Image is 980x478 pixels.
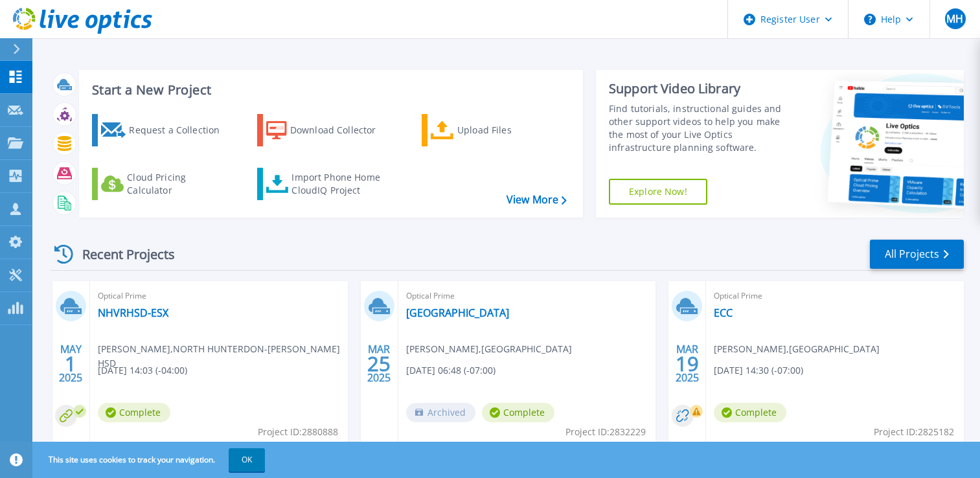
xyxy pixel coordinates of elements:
[714,289,956,303] span: Optical Prime
[406,289,648,303] span: Optical Prime
[291,171,393,197] div: Import Phone Home CloudIQ Project
[714,342,880,356] span: [PERSON_NAME] , [GEOGRAPHIC_DATA]
[36,448,265,472] span: This site uses cookies to track your navigation.
[609,80,793,97] div: Support Video Library
[98,289,340,303] span: Optical Prime
[65,358,76,369] span: 1
[98,342,348,370] span: [PERSON_NAME] , NORTH HUNTERDON-[PERSON_NAME] HSD
[507,194,567,206] a: View More
[50,238,192,270] div: Recent Projects
[676,358,699,369] span: 19
[367,340,391,387] div: MAR 2025
[92,83,566,97] h3: Start a New Project
[714,403,786,422] span: Complete
[98,306,168,319] a: NHVRHSD-ESX
[870,240,964,269] a: All Projects
[127,171,231,197] div: Cloud Pricing Calculator
[565,425,646,439] span: Project ID: 2832229
[229,448,265,472] button: OK
[98,403,170,422] span: Complete
[258,425,338,439] span: Project ID: 2880888
[257,114,402,146] a: Download Collector
[58,340,83,387] div: MAY 2025
[874,425,954,439] span: Project ID: 2825182
[92,168,236,200] a: Cloud Pricing Calculator
[609,179,707,205] a: Explore Now!
[129,117,233,143] div: Request a Collection
[714,363,803,378] span: [DATE] 14:30 (-07:00)
[482,403,554,422] span: Complete
[290,117,394,143] div: Download Collector
[675,340,700,387] div: MAR 2025
[92,114,236,146] a: Request a Collection
[609,102,793,154] div: Find tutorials, instructional guides and other support videos to help you make the most of your L...
[406,363,496,378] span: [DATE] 06:48 (-07:00)
[406,403,475,422] span: Archived
[946,14,963,24] span: MH
[367,358,391,369] span: 25
[406,342,572,356] span: [PERSON_NAME] , [GEOGRAPHIC_DATA]
[457,117,561,143] div: Upload Files
[406,306,509,319] a: [GEOGRAPHIC_DATA]
[422,114,566,146] a: Upload Files
[98,363,187,378] span: [DATE] 14:03 (-04:00)
[714,306,733,319] a: ECC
